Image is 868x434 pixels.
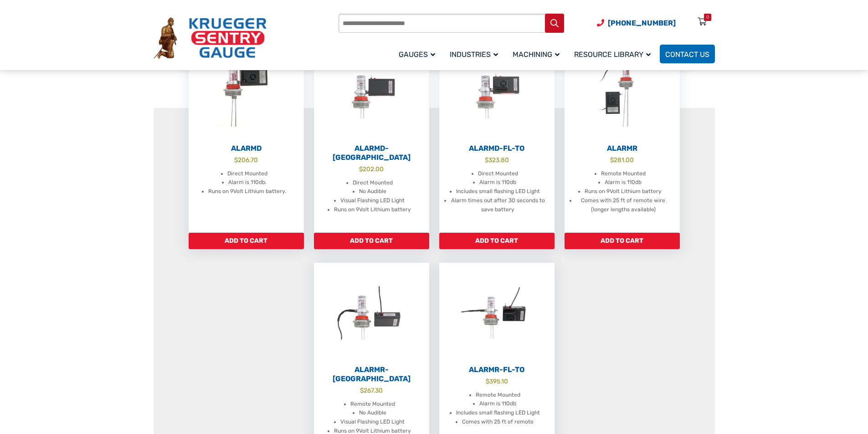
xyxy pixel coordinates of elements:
[393,43,444,65] a: Gauges
[569,43,660,65] a: Resource Library
[574,50,651,59] span: Resource Library
[353,179,393,188] li: Direct Mounted
[479,178,516,187] li: Alarm is 110db
[706,14,709,21] div: 0
[597,17,676,29] a: Phone Number (920) 434-8860
[565,41,680,142] img: AlarmR
[610,156,634,163] bdi: 281.00
[476,391,520,400] li: Remote Mounted
[234,156,258,163] bdi: 206.70
[359,187,386,196] li: No Audible
[485,156,488,163] span: $
[314,41,429,233] a: AlarmD-[GEOGRAPHIC_DATA] $202.00 Direct Mounted No Audible Visual Flashing LED Light Runs on 9Vol...
[189,233,304,249] a: Add to cart: “AlarmD”
[605,178,642,187] li: Alarm is 110db
[359,165,363,173] span: $
[513,50,560,59] span: Machining
[228,178,267,187] li: Alarm is 110db.
[189,41,304,142] img: AlarmD
[360,387,383,394] bdi: 267.30
[601,169,646,179] li: Remote Mounted
[456,187,540,196] li: Includes small flashing LED Light
[486,378,508,385] bdi: 395.10
[576,196,671,214] li: Comes with 25 ft of remote wire (longer lengths available)
[350,400,395,409] li: Remote Mounted
[359,165,384,173] bdi: 202.00
[608,19,676,27] span: [PHONE_NUMBER]
[334,205,411,214] li: Runs on 9Volt Lithium battery
[565,233,680,249] a: Add to cart: “AlarmR”
[340,418,405,427] li: Visual Flashing LED Light
[439,263,555,363] img: AlarmR-FL-TO
[360,387,364,394] span: $
[439,144,555,153] h2: AlarmD-FL-TO
[565,144,680,153] h2: AlarmR
[439,41,555,142] img: AlarmD-FL-TO
[450,50,498,59] span: Industries
[565,41,680,233] a: AlarmR $281.00 Remote Mounted Alarm is 110db Runs on 9Volt Lithium battery Comes with 25 ft of re...
[439,41,555,233] a: AlarmD-FL-TO $323.80 Direct Mounted Alarm is 110db Includes small flashing LED Light Alarm times ...
[444,43,507,65] a: Industries
[208,187,286,196] li: Runs on 9Volt Lithium battery.
[314,41,429,142] img: AlarmD-FL
[439,233,555,249] a: Add to cart: “AlarmD-FL-TO”
[665,50,709,59] span: Contact Us
[314,263,429,363] img: AlarmR-FL
[234,156,238,163] span: $
[660,45,715,63] a: Contact Us
[456,408,540,418] li: Includes small flashing LED Light
[486,378,489,385] span: $
[479,399,516,408] li: Alarm is 110db
[227,169,267,179] li: Direct Mounted
[189,144,304,153] h2: AlarmD
[314,144,429,162] h2: AlarmD-[GEOGRAPHIC_DATA]
[399,50,435,59] span: Gauges
[478,169,518,179] li: Direct Mounted
[189,41,304,233] a: AlarmD $206.70 Direct Mounted Alarm is 110db. Runs on 9Volt Lithium battery.
[485,156,509,163] bdi: 323.80
[585,187,662,196] li: Runs on 9Volt Lithium battery
[154,17,267,59] img: Krueger Sentry Gauge
[314,365,429,383] h2: AlarmR-[GEOGRAPHIC_DATA]
[507,43,569,65] a: Machining
[610,156,614,163] span: $
[462,418,534,427] li: Comes with 25 ft of remote
[439,365,555,374] h2: AlarmR-FL-TO
[359,408,386,418] li: No Audible
[314,233,429,249] a: Add to cart: “AlarmD-FL”
[451,196,545,214] li: Alarm times out after 30 seconds to save battery
[340,196,405,205] li: Visual Flashing LED Light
